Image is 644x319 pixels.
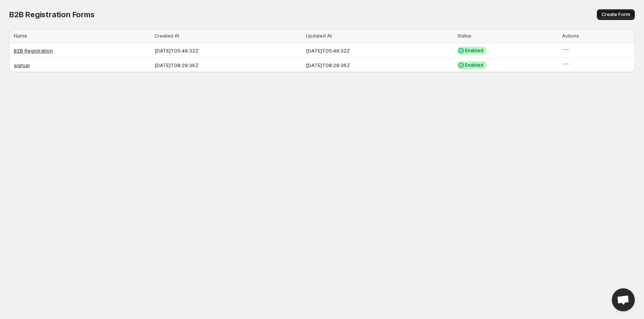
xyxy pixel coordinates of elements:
[304,43,455,58] td: [DATE]T05:49:32Z
[14,33,27,39] span: Name
[9,10,95,19] span: B2B Registration Forms
[14,48,53,54] a: B2B Registration
[304,58,455,72] td: [DATE]T08:29:36Z
[612,288,635,311] div: Open chat
[152,58,304,72] td: [DATE]T08:29:36Z
[152,43,304,58] td: [DATE]T05:49:32Z
[306,33,332,39] span: Updated At
[457,33,472,39] span: Status
[597,9,635,20] button: Create Form
[562,33,579,39] span: Actions
[601,12,630,18] span: Create Form
[465,62,483,68] span: Enabled
[14,62,30,68] a: signup
[154,33,179,39] span: Created At
[465,48,483,54] span: Enabled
